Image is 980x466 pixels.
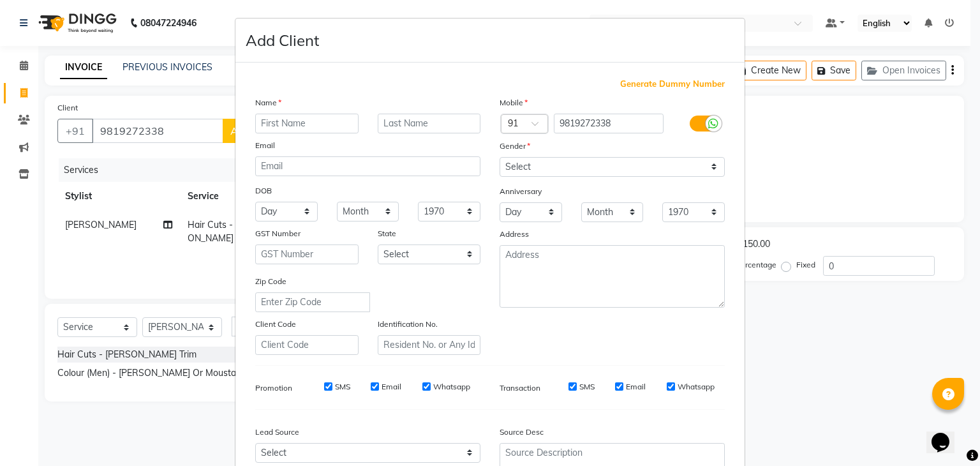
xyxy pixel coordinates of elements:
[255,426,299,438] label: Lead Source
[500,229,529,240] label: Address
[926,415,967,453] iframe: chat widget
[433,381,470,393] label: Whatsapp
[378,319,438,330] label: Identification No.
[579,381,595,393] label: SMS
[246,29,319,52] h4: Add Client
[255,335,359,355] input: Client Code
[500,140,530,152] label: Gender
[554,114,664,133] input: Mobile
[500,97,528,109] label: Mobile
[378,228,396,239] label: State
[378,114,481,133] input: Last Name
[255,140,275,151] label: Email
[255,319,296,330] label: Client Code
[255,185,272,197] label: DOB
[255,276,286,287] label: Zip Code
[255,97,281,109] label: Name
[255,156,480,176] input: Email
[500,426,544,438] label: Source Desc
[626,381,646,393] label: Email
[678,381,715,393] label: Whatsapp
[335,381,350,393] label: SMS
[500,382,540,394] label: Transaction
[500,186,542,197] label: Anniversary
[378,335,481,355] input: Resident No. or Any Id
[255,292,370,312] input: Enter Zip Code
[620,78,725,91] span: Generate Dummy Number
[255,228,301,239] label: GST Number
[255,114,359,133] input: First Name
[255,244,359,264] input: GST Number
[255,382,292,394] label: Promotion
[382,381,401,393] label: Email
